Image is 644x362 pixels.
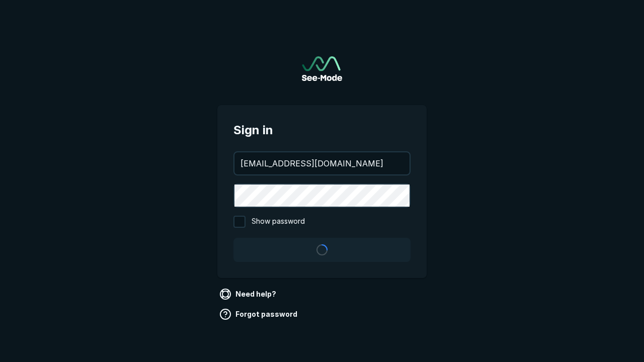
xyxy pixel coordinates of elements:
img: See-Mode Logo [302,56,342,81]
span: Sign in [233,121,411,139]
a: Need help? [217,286,280,302]
span: Show password [252,216,305,228]
a: Forgot password [217,306,301,322]
input: your@email.com [234,152,410,174]
a: Go to sign in [302,56,342,81]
